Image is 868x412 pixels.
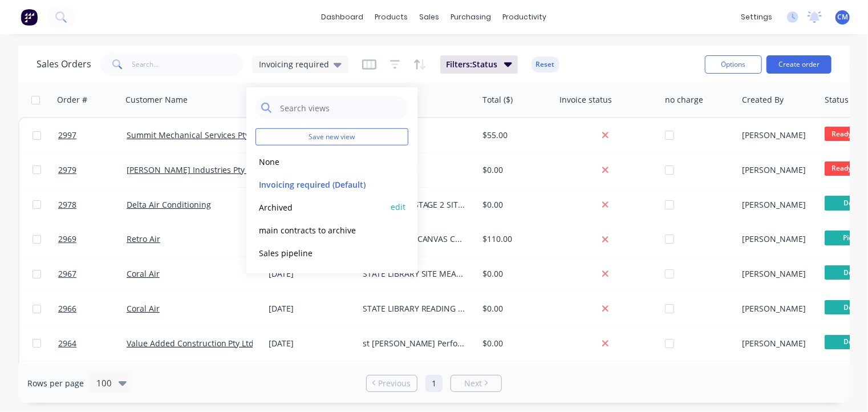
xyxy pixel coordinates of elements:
ul: Pagination [362,375,506,392]
a: 2979 [58,153,127,187]
button: Options [705,55,762,74]
a: Page 1 is your current page [425,375,443,392]
a: 2964 [58,326,127,361]
span: 2997 [58,130,76,141]
div: Created By [742,94,784,106]
div: Total ($) [482,94,513,106]
div: sales [414,9,445,26]
span: Next [464,378,482,389]
div: $55.00 [482,130,547,141]
button: Filters:Status [440,55,518,74]
div: [PERSON_NAME] [742,164,812,176]
span: Filters: Status [446,59,497,70]
div: $0.00 [482,303,547,314]
button: None [255,155,386,168]
div: [PERSON_NAME] [742,268,812,280]
div: [DATE] [269,303,354,314]
div: [PERSON_NAME] [742,303,812,314]
div: products [370,9,414,26]
a: Retro Air [127,233,160,244]
div: no charge [665,94,703,106]
input: Search... [132,53,244,76]
span: 2966 [58,303,76,314]
div: [PERSON_NAME] [742,233,812,245]
div: Order # [57,94,87,106]
div: $110.00 [482,233,547,245]
a: dashboard [316,9,370,26]
span: 2967 [58,268,76,280]
a: Summit Mechanical Services Pty Ltd [127,130,264,140]
div: $0.00 [482,338,547,349]
a: Coral Air [127,303,160,314]
a: 2967 [58,257,127,291]
div: [PERSON_NAME] [742,130,812,141]
div: [DATE] [269,338,354,349]
button: Sales pipeline [255,246,386,259]
span: 2978 [58,199,76,211]
div: $0.00 [482,268,547,280]
a: Previous page [367,378,417,389]
a: 2969 [58,222,127,256]
div: Status [825,94,849,106]
span: Previous [379,378,411,389]
button: main contracts to archive [255,223,386,236]
span: Rows per page [27,378,84,389]
button: Save new view [255,128,408,146]
div: settings [735,9,778,26]
span: Invoicing required [259,58,329,70]
span: 2964 [58,338,76,349]
button: edit [391,201,405,213]
a: 2978 [58,188,127,222]
input: Search views [279,96,403,119]
div: [PERSON_NAME] [742,199,812,211]
span: CM [837,12,848,22]
div: productivity [497,9,553,26]
a: Value Added Construction Pty Ltd [127,338,254,349]
img: Factory [21,9,38,26]
button: Invoicing required (Default) [255,177,386,191]
div: $0.00 [482,164,547,176]
div: st [PERSON_NAME] Performance Centre riser duct lvl 1 [363,338,468,349]
div: STATE LIBRARY SITE MEASURE [363,268,468,280]
button: Reset [532,56,559,72]
div: Customer Name [125,94,188,106]
a: 2966 [58,292,127,326]
button: Archived [255,200,386,213]
a: Delta Air Conditioning [127,199,211,210]
h1: Sales Orders [36,59,91,70]
a: 2959 [58,361,127,395]
a: Next page [451,378,501,389]
div: Invoice status [559,94,612,106]
a: 2997 [58,118,127,152]
div: purchasing [445,9,497,26]
a: [PERSON_NAME] Industries Pty Ltd [127,164,259,175]
div: STATE LIBRARY READING ROOMS SITE MEASURE [363,303,468,314]
div: [PERSON_NAME] [742,338,812,349]
span: 2979 [58,164,76,176]
div: $0.00 [482,199,547,211]
a: Coral Air [127,268,160,279]
button: Create order [766,55,832,74]
div: [DATE] [269,268,354,280]
span: 2969 [58,233,76,245]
